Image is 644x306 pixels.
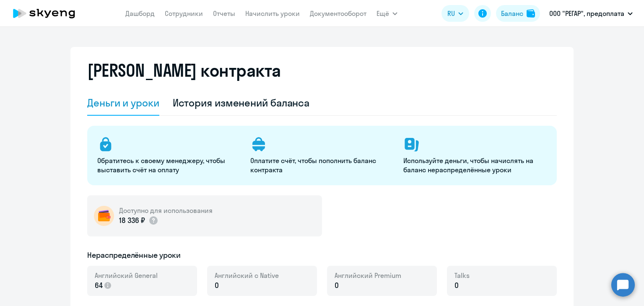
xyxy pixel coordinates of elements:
[377,5,397,22] button: Ещё
[95,271,158,280] span: Английский General
[87,60,281,80] h2: [PERSON_NAME] контракта
[545,3,637,23] button: ООО "РЕГАР", предоплата
[549,8,624,18] p: ООО "РЕГАР", предоплата
[310,9,366,18] a: Документооборот
[87,250,181,261] h5: Нераспределённые уроки
[87,96,159,109] div: Деньги и уроки
[97,156,240,174] p: Обратитесь к своему менеджеру, чтобы выставить счёт на оплату
[335,271,401,280] span: Английский Premium
[95,280,103,291] span: 64
[165,9,203,18] a: Сотрудники
[215,271,279,280] span: Английский с Native
[125,9,155,18] a: Дашборд
[447,8,455,18] span: RU
[454,280,459,291] span: 0
[250,156,393,174] p: Оплатите счёт, чтобы пополнить баланс контракта
[213,9,235,18] a: Отчеты
[245,9,300,18] a: Начислить уроки
[441,5,469,22] button: RU
[94,206,114,226] img: wallet-circle.png
[215,280,219,291] span: 0
[335,280,339,291] span: 0
[377,8,389,18] span: Ещё
[496,5,540,22] button: Балансbalance
[119,206,213,215] h5: Доступно для использования
[527,9,535,18] img: balance
[119,215,158,226] p: 18 336 ₽
[454,271,470,280] span: Talks
[403,156,546,174] p: Используйте деньги, чтобы начислять на баланс нераспределённые уроки
[173,96,310,109] div: История изменений баланса
[501,8,523,18] div: Баланс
